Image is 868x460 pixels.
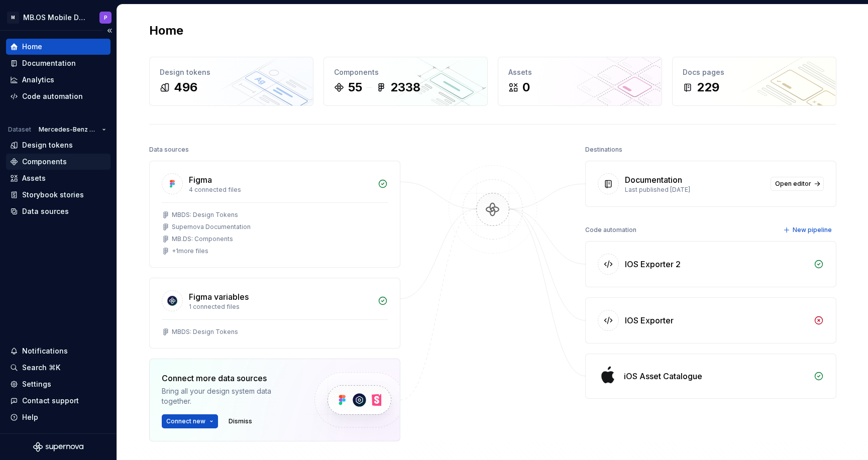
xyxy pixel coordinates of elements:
button: Contact support [6,393,111,409]
div: Components [334,67,477,77]
div: MBDS: Design Tokens [172,211,238,219]
div: MB.OS Mobile Design System [23,13,87,23]
div: Supernova Documentation [172,223,251,231]
div: + 1 more files [172,247,208,255]
div: Notifications [22,346,68,356]
h2: Home [149,23,183,39]
a: Figma4 connected filesMBDS: Design TokensSupernova DocumentationMB.DS: Components+1more files [149,161,400,268]
div: Docs pages [683,67,826,77]
div: Data sources [22,206,69,216]
button: Help [6,409,111,425]
a: Home [6,39,111,55]
div: Code automation [585,223,636,237]
span: Mercedes-Benz 2.0 [39,126,98,134]
div: 0 [522,79,530,95]
div: Connect more data sources [162,372,297,384]
button: Mercedes-Benz 2.0 [34,123,111,137]
a: Assets0 [498,57,662,106]
div: Home [22,42,42,52]
div: 229 [697,79,719,95]
div: Storybook stories [22,190,84,200]
a: Docs pages229 [672,57,836,106]
div: Assets [22,173,46,183]
a: Analytics [6,72,111,88]
div: IOS Exporter 2 [625,258,681,270]
a: Data sources [6,203,111,219]
div: MBDS: Design Tokens [172,328,238,336]
div: Dataset [8,126,31,134]
div: Help [22,412,38,422]
div: Design tokens [160,67,303,77]
a: Assets [6,170,111,186]
div: Documentation [625,174,682,186]
div: 55 [348,79,362,95]
div: Destinations [585,143,622,157]
div: Documentation [22,58,76,68]
div: P [104,14,107,22]
div: Settings [22,379,51,389]
div: Assets [508,67,652,77]
a: Components [6,154,111,170]
div: Analytics [22,75,54,85]
a: Documentation [6,55,111,71]
button: Search ⌘K [6,360,111,376]
a: Figma variables1 connected filesMBDS: Design Tokens [149,278,400,349]
div: Bring all your design system data together. [162,386,297,406]
div: MB.DS: Components [172,235,233,243]
div: Contact support [22,396,79,406]
button: Collapse sidebar [102,24,117,38]
div: Figma variables [189,291,249,303]
a: Storybook stories [6,187,111,203]
div: Figma [189,174,212,186]
div: M [7,12,19,24]
div: Search ⌘K [22,363,60,373]
div: Components [22,157,67,167]
a: Design tokens496 [149,57,313,106]
button: Dismiss [224,414,257,428]
span: Dismiss [229,417,252,425]
span: Open editor [775,180,811,188]
button: Notifications [6,343,111,359]
div: 4 connected files [189,186,372,194]
a: Settings [6,376,111,392]
svg: Supernova Logo [33,442,83,452]
button: MMB.OS Mobile Design SystemP [2,7,115,28]
div: IOS Exporter [625,314,674,326]
div: 496 [174,79,197,95]
a: Code automation [6,88,111,104]
div: 2338 [390,79,420,95]
a: Open editor [771,177,824,191]
div: Last published [DATE] [625,186,765,194]
a: Components552338 [323,57,488,106]
div: Design tokens [22,140,73,150]
div: Code automation [22,91,83,101]
span: New pipeline [793,226,832,234]
div: Data sources [149,143,189,157]
div: iOS Asset Catalogue [624,370,702,382]
span: Connect new [166,417,205,425]
div: 1 connected files [189,303,372,311]
button: Connect new [162,414,218,428]
button: New pipeline [780,223,836,237]
a: Design tokens [6,137,111,153]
